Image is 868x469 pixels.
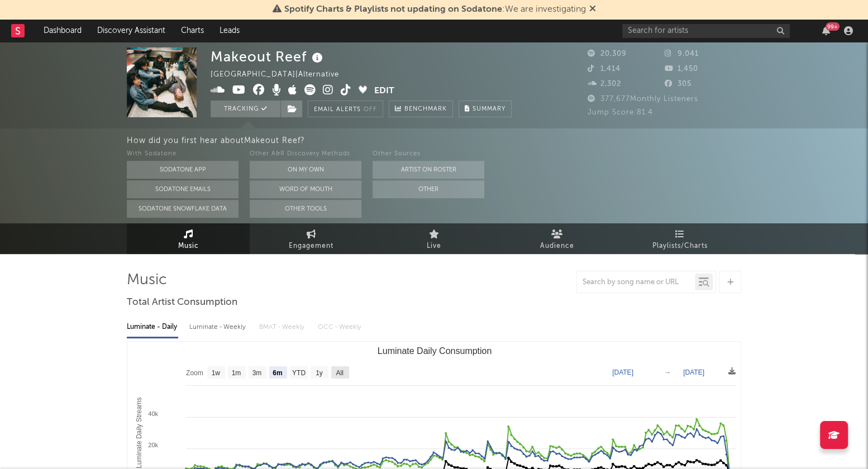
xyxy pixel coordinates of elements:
button: Sodatone Snowflake Data [127,200,239,218]
a: Leads [212,20,247,42]
text: 6m [273,369,282,377]
div: Makeout Reef [211,47,326,66]
div: [GEOGRAPHIC_DATA] | Alternative [211,68,352,82]
span: Playlists/Charts [652,240,708,253]
span: Total Artist Consumption [127,296,237,309]
span: 20,309 [588,50,627,58]
input: Search for artists [622,24,790,38]
span: 305 [665,80,691,88]
div: With Sodatone [127,147,239,161]
div: 99 + [826,22,840,31]
button: Sodatone Emails [127,180,239,198]
a: Live [373,223,495,254]
button: 99+ [822,26,830,35]
a: Benchmark [389,100,453,117]
span: 1,450 [665,65,698,73]
span: : We are investigating [284,5,586,14]
button: Other Tools [250,200,361,218]
a: Engagement [250,223,373,254]
span: 9,041 [665,50,699,58]
a: Audience [495,223,618,254]
text: 1m [232,369,241,377]
span: Engagement [289,240,333,253]
span: Audience [540,240,574,253]
input: Search by song name or URL [577,278,695,287]
span: 2,302 [588,80,621,88]
button: Other [373,180,484,198]
button: Sodatone App [127,161,239,179]
a: Discovery Assistant [89,20,173,42]
text: All [336,369,343,377]
text: Luminate Daily Consumption [378,346,492,356]
text: Luminate Daily Streams [135,397,143,468]
text: 3m [252,369,262,377]
button: Tracking [211,100,280,117]
text: YTD [292,369,306,377]
button: Artist on Roster [373,161,484,179]
span: Jump Score: 81.4 [588,109,653,116]
text: 1y [316,369,323,377]
div: Luminate - Weekly [189,318,248,337]
span: Spotify Charts & Playlists not updating on Sodatone [284,5,502,14]
div: How did you first hear about Makeout Reef ? [127,134,868,147]
div: Luminate - Daily [127,318,178,337]
a: Charts [173,20,212,42]
text: 20k [148,442,158,448]
text: [DATE] [612,368,633,376]
button: Email AlertsOff [308,100,383,117]
button: Summary [459,100,512,117]
div: Other Sources [373,147,484,161]
button: On My Own [250,161,361,179]
em: Off [364,107,377,113]
a: Music [127,223,250,254]
span: Live [427,240,441,253]
span: 377,677 Monthly Listeners [588,95,698,103]
span: Summary [473,106,505,112]
span: Benchmark [404,103,447,116]
button: Edit [374,84,394,98]
button: Word Of Mouth [250,180,361,198]
text: Zoom [186,369,203,377]
text: → [664,368,671,376]
span: Music [178,240,199,253]
a: Playlists/Charts [618,223,741,254]
div: Other A&R Discovery Methods [250,147,361,161]
span: 1,414 [588,65,621,73]
text: 1w [212,369,221,377]
a: Dashboard [36,20,89,42]
text: 40k [148,410,158,417]
text: [DATE] [683,368,704,376]
span: Dismiss [589,5,596,14]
